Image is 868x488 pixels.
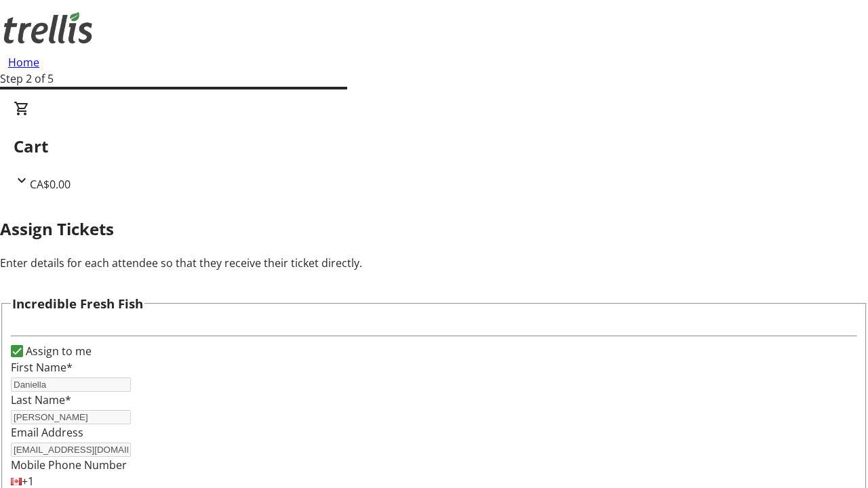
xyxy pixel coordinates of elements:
[11,457,127,472] label: Mobile Phone Number
[23,343,92,359] label: Assign to me
[11,392,71,407] label: Last Name*
[11,425,83,440] label: Email Address
[11,360,73,375] label: First Name*
[12,294,143,313] h3: Incredible Fresh Fish
[14,100,854,192] div: CartCA$0.00
[14,134,854,159] h2: Cart
[30,177,71,192] span: CA$0.00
